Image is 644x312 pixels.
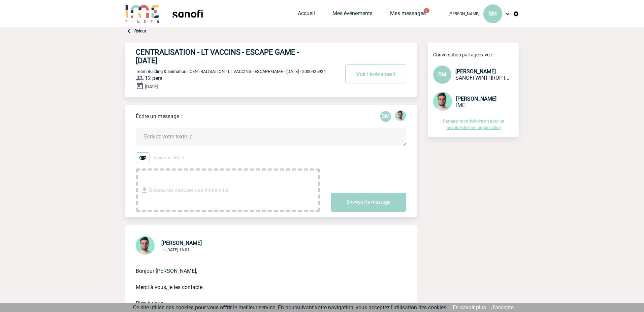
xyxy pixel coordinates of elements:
span: IME [456,102,465,108]
span: [PERSON_NAME] [455,68,496,75]
img: 121547-2.png [433,92,452,111]
h4: CENTRALISATION - LT VACCINS - ESCAPE GAME - [DATE] [136,48,319,65]
button: 1 [424,8,429,13]
a: J'accepte [491,304,514,311]
div: Sarah MONTAGUI [380,111,391,122]
button: Voir l'événement [345,64,406,83]
img: 121547-2.png [395,110,406,121]
span: SANOFI WINTHROP INDUSTRIE [455,75,509,81]
button: Envoyer le message [331,193,406,212]
a: En savoir plus [453,304,486,311]
a: Accueil [298,10,315,20]
span: Ajouter un fichier [154,155,185,160]
div: Benjamin ROLAND [395,110,406,123]
span: [PERSON_NAME] [456,96,496,102]
img: 121547-2.png [136,236,155,255]
span: [DATE] [145,84,158,89]
span: Team Building & animation - CENTRALISATION - LT VACCINS - ESCAPE GAME - [DATE] - 2000425924 [136,69,326,74]
img: file_download.svg [140,186,149,194]
p: Écrire un message : [136,113,182,120]
span: Ce site utilise des cookies pour vous offrir le meilleur service. En poursuivant votre navigation... [133,304,448,311]
span: [PERSON_NAME] [449,11,479,16]
span: Le [DATE] 16:01 [161,248,190,252]
img: IME-Finder [125,4,160,23]
span: [PERSON_NAME] [161,240,202,246]
span: 12 pers. [145,75,164,81]
a: Retour [134,29,146,33]
a: Mes événements [332,10,373,20]
span: SM [489,10,497,17]
span: Glissez ou déposer des fichiers ici [149,173,228,207]
span: SM [438,71,446,78]
p: Conversation partagée avec : [433,52,519,57]
a: Mes messages [390,10,426,20]
p: SM [380,111,391,122]
a: Partager mon événement avec un membre de mon organisation [443,119,504,130]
